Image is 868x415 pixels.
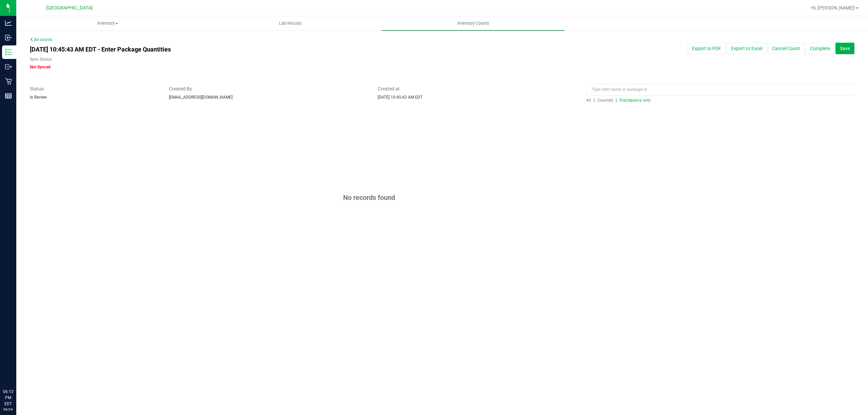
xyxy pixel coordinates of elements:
iframe: Resource center unread badge [20,360,28,368]
p: 09/24 [3,407,13,412]
inline-svg: Inbound [5,34,12,41]
span: | [594,98,595,103]
button: Export to Excel [727,43,767,54]
button: Export to PDF [688,43,726,54]
span: Lab Results [270,20,311,26]
span: [GEOGRAPHIC_DATA] [46,5,93,11]
button: Save [835,43,854,54]
span: [EMAIL_ADDRESS][DOMAIN_NAME] [169,95,233,100]
span: Inventory Counts [448,20,498,26]
span: Status [30,85,159,92]
span: [DATE] 10:45:43 AM EDT [378,95,422,100]
span: Created By [169,85,368,92]
span: Hi, [PERSON_NAME]! [811,5,855,11]
a: Counted [596,98,616,103]
inline-svg: Analytics [5,20,12,26]
a: All counts [30,37,52,42]
inline-svg: Outbound [5,63,12,70]
input: Type item name or package id [586,84,854,96]
h4: [DATE] 10:45:43 AM EDT - Enter Package Quantities [30,46,507,53]
span: No records found [343,193,395,202]
button: Cancel Count [768,43,805,54]
p: 06:12 PM EDT [3,389,13,407]
button: Complete [806,43,834,54]
inline-svg: Reports [5,92,12,99]
span: | [616,98,617,103]
inline-svg: Inventory [5,49,12,56]
span: In Review [30,95,47,100]
span: Inventory [17,20,199,26]
a: Discrepancy only [618,98,651,103]
a: Inventory Counts [382,16,565,30]
a: Inventory [16,16,199,30]
a: All [586,98,594,103]
inline-svg: Retail [5,78,12,85]
span: Not Synced [30,65,51,69]
iframe: Resource center [7,361,27,381]
span: Created at [378,85,576,92]
span: Save [840,46,850,51]
label: Sync Status [30,56,52,62]
span: Discrepancy only [619,98,651,103]
span: Counted [597,98,613,103]
a: Lab Results [199,16,382,30]
span: All [586,98,591,103]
